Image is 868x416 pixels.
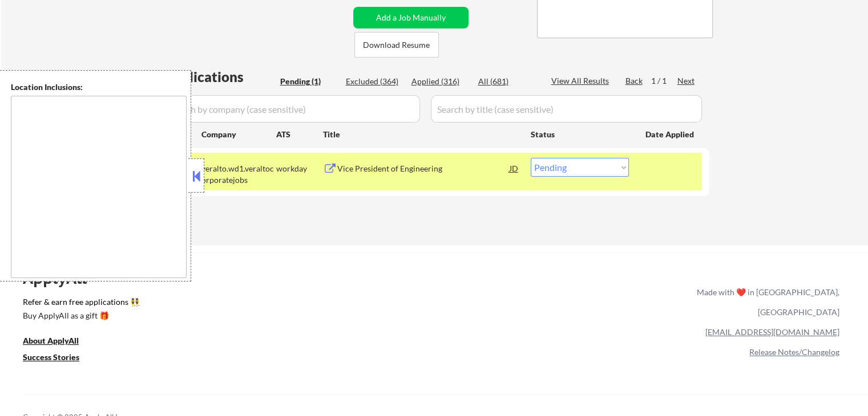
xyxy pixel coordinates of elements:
div: workday [276,163,323,174]
div: Made with ❤️ in [GEOGRAPHIC_DATA], [GEOGRAPHIC_DATA] [692,282,839,322]
div: Vice President of Engineering [337,163,510,174]
div: View All Results [551,75,612,87]
div: Title [323,129,520,140]
a: About ApplyAll [23,335,95,349]
div: Excluded (364) [346,76,403,87]
div: JD [508,158,520,178]
div: Applications [163,70,276,84]
button: Download Resume [354,32,439,58]
a: [EMAIL_ADDRESS][DOMAIN_NAME] [705,327,839,337]
div: All (681) [478,76,535,87]
input: Search by company (case sensitive) [163,95,420,123]
a: Buy ApplyAll as a gift 🎁 [23,310,137,324]
div: Buy ApplyAll as a gift 🎁 [23,312,137,320]
div: ApplyAll [23,268,100,288]
div: Next [677,75,696,87]
div: Status [531,124,629,144]
a: Success Stories [23,352,95,366]
u: Success Stories [23,352,79,362]
input: Search by title (case sensitive) [431,95,702,123]
div: ATS [276,129,323,140]
a: Release Notes/Changelog [749,347,839,357]
div: Pending (1) [280,76,337,87]
div: Date Applied [645,129,696,140]
div: Applied (316) [411,76,469,87]
div: Location Inclusions: [11,81,187,93]
div: 1 / 1 [651,75,677,87]
button: Add a Job Manually [353,7,469,28]
div: Back [625,75,644,87]
a: Refer & earn free applications 👯‍♀️ [23,298,458,310]
div: veralto.wd1.veraltocorporatejobs [201,163,276,185]
u: About ApplyAll [23,336,79,345]
div: Company [201,129,276,140]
